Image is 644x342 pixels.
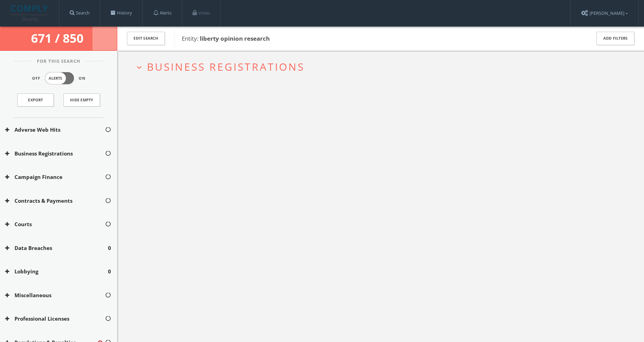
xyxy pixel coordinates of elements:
[596,32,634,45] button: Add Filters
[11,5,49,21] img: illumis
[135,63,144,72] i: expand_more
[32,76,40,81] span: Off
[5,315,105,323] button: Professional Licenses
[127,32,165,45] button: Edit Search
[147,60,305,74] span: Business Registrations
[5,150,105,158] button: Business Registrations
[32,58,86,65] span: For This Search
[200,34,270,42] b: liberty opinion research
[5,268,108,275] button: Lobbying
[5,220,105,228] button: Courts
[5,197,105,205] button: Contracts & Payments
[108,268,111,275] span: 0
[5,291,105,299] button: Miscellaneous
[108,244,111,252] span: 0
[135,61,632,72] button: expand_moreBusiness Registrations
[5,126,105,134] button: Adverse Web Hits
[63,93,100,107] button: Hide Empty
[17,93,54,107] a: Export
[5,173,105,181] button: Campaign Finance
[79,76,86,81] span: On
[182,34,270,42] span: Entity:
[5,244,108,252] button: Data Breaches
[31,30,86,46] span: 671 / 850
